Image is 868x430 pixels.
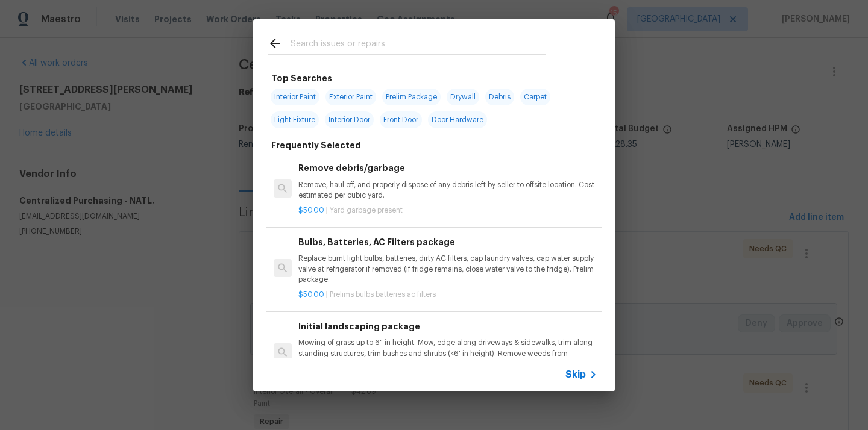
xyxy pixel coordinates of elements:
[447,89,479,105] span: Drywall
[271,72,332,85] h6: Top Searches
[298,180,597,201] p: Remove, haul off, and properly dispose of any debris left by seller to offsite location. Cost est...
[298,235,597,249] h6: Bulbs, Batteries, AC Filters package
[271,111,319,128] span: Light Fixture
[330,207,403,214] span: Yard garbage present
[298,320,597,333] h6: Initial landscaping package
[298,254,597,284] p: Replace burnt light bulbs, batteries, dirty AC filters, cap laundry valves, cap water supply valv...
[298,338,597,369] p: Mowing of grass up to 6" in height. Mow, edge along driveways & sidewalks, trim along standing st...
[298,161,597,175] h6: Remove debris/garbage
[325,89,376,105] span: Exterior Paint
[298,205,597,216] p: |
[428,111,487,128] span: Door Hardware
[382,89,441,105] span: Prelim Package
[271,139,361,152] h6: Frequently Selected
[520,89,550,105] span: Carpet
[485,89,514,105] span: Debris
[298,291,324,298] span: $50.00
[380,111,422,128] span: Front Door
[271,89,319,105] span: Interior Paint
[298,290,597,300] p: |
[330,291,436,298] span: Prelims bulbs batteries ac filters
[298,207,324,214] span: $50.00
[291,36,546,54] input: Search issues or repairs
[565,369,586,381] span: Skip
[325,111,374,128] span: Interior Door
